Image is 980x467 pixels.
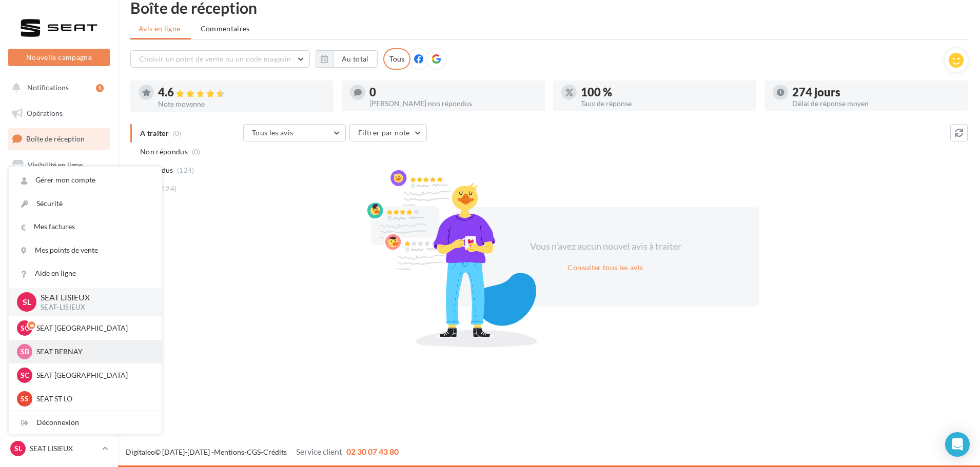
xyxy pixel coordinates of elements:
[9,169,162,192] a: Gérer mon compte
[9,262,162,285] a: Aide en ligne
[6,281,112,312] a: PLV et print personnalisable
[14,443,22,454] span: SL
[21,347,29,357] span: SB
[36,323,149,333] p: SEAT [GEOGRAPHIC_DATA]
[214,448,244,456] a: Mentions
[160,185,177,193] span: (124)
[36,347,149,357] p: SEAT BERNAY
[252,128,293,137] span: Tous les avis
[36,370,149,380] p: SEAT [GEOGRAPHIC_DATA]
[383,48,410,70] div: Tous
[6,77,108,98] button: Notifications 1
[6,205,112,227] a: Contacts
[563,261,647,274] button: Consulter tous les avis
[41,292,145,303] p: SEAT LISIEUX
[8,439,110,458] a: SL SEAT LISIEUX
[349,124,427,141] button: Filtrer par note
[21,394,29,404] span: SS
[158,87,325,98] div: 4.6
[369,87,537,98] div: 0
[247,448,261,456] a: CGS
[36,394,149,404] p: SEAT ST LO
[346,446,399,456] span: 02 30 07 43 80
[140,147,188,157] span: Non répondus
[27,83,69,92] span: Notifications
[6,256,112,278] a: Calendrier
[945,432,970,457] div: Open Intercom Messenger
[26,134,85,143] span: Boîte de réception
[9,192,162,215] a: Sécurité
[6,128,112,150] a: Boîte de réception
[9,239,162,262] a: Mes points de vente
[30,443,98,454] p: SEAT LISIEUX
[130,50,310,68] button: Choisir un point de vente ou un code magasin
[27,109,63,117] span: Opérations
[6,103,112,124] a: Opérations
[6,316,112,346] a: Campagnes DataOnDemand
[581,87,748,98] div: 100 %
[21,370,29,380] span: SC
[177,166,194,174] span: (124)
[9,215,162,238] a: Mes factures
[243,124,346,141] button: Tous les avis
[316,50,378,68] button: Au total
[263,448,287,456] a: Crédits
[517,240,694,253] div: Vous n'avez aucun nouvel avis à traiter
[6,180,112,201] a: Campagnes
[28,160,83,169] span: Visibilité en ligne
[192,148,201,156] span: (0)
[21,323,29,333] span: SC
[369,100,537,107] div: [PERSON_NAME] non répondus
[23,296,31,308] span: SL
[792,100,959,107] div: Délai de réponse moyen
[126,448,155,456] a: Digitaleo
[139,54,291,63] span: Choisir un point de vente ou un code magasin
[41,303,145,312] p: SEAT-LISIEUX
[296,446,342,456] span: Service client
[333,50,378,68] button: Au total
[9,411,162,434] div: Déconnexion
[201,24,250,34] span: Commentaires
[158,100,325,108] div: Note moyenne
[581,100,748,107] div: Taux de réponse
[6,231,112,252] a: Médiathèque
[792,87,959,98] div: 274 jours
[8,49,110,66] button: Nouvelle campagne
[126,448,399,456] span: © [DATE]-[DATE] - - -
[96,84,104,92] div: 1
[6,154,112,176] a: Visibilité en ligne
[140,165,173,175] span: Répondus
